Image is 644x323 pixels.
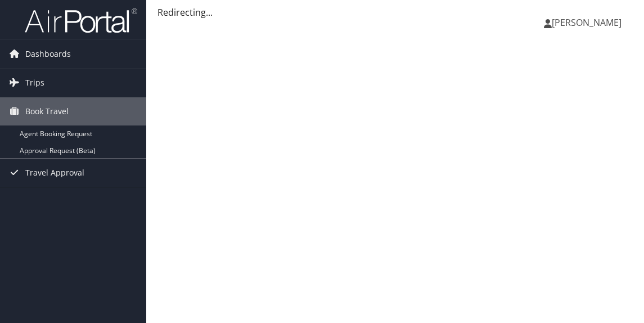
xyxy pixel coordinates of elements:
a: [PERSON_NAME] [544,6,633,39]
span: Book Travel [25,97,69,125]
span: [PERSON_NAME] [552,16,622,29]
span: Dashboards [25,40,71,68]
span: Trips [25,69,44,97]
div: Redirecting... [157,6,633,19]
img: airportal-logo.png [25,7,137,34]
span: Travel Approval [25,159,84,187]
